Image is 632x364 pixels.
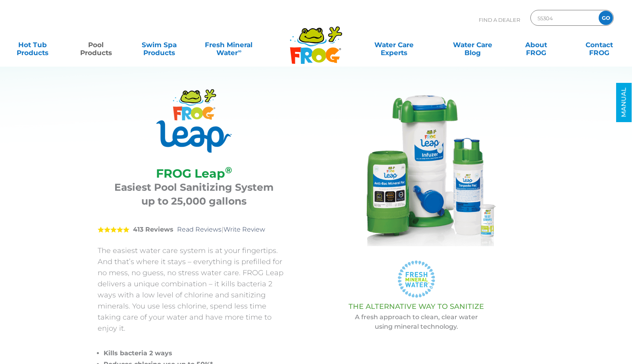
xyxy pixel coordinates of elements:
a: ContactFROG [575,37,624,53]
input: GO [599,11,613,25]
a: PoolProducts [71,37,121,53]
p: The easiest water care system is at your fingertips. And that’s where it stays – everything is pr... [98,245,290,334]
sup: ® [225,165,232,176]
sup: ∞ [238,48,241,54]
li: Kills bacteria 2 ways [104,348,290,359]
img: Product Logo [156,89,232,153]
img: Frog Products Logo [285,16,347,64]
span: 5 [98,226,129,233]
p: Find A Dealer [479,10,520,30]
p: A fresh approach to clean, clear water using mineral technology. [310,312,522,331]
a: Read Reviews [177,226,222,233]
a: Swim SpaProducts [135,37,184,53]
h3: Easiest Pool Sanitizing System up to 25,000 gallons [108,180,280,208]
a: Hot TubProducts [8,37,57,53]
strong: 413 Reviews [133,226,173,233]
input: Zip Code Form [537,12,590,24]
a: Fresh MineralWater∞ [198,37,260,53]
a: Write Review [224,226,265,233]
a: MANUAL [616,83,632,122]
a: Water CareBlog [448,37,497,53]
h3: THE ALTERNATIVE WAY TO SANITIZE [310,303,522,310]
div: | [98,214,290,245]
a: Water CareExperts [354,37,434,53]
a: AboutFROG [511,37,561,53]
h2: FROG Leap [108,167,280,180]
